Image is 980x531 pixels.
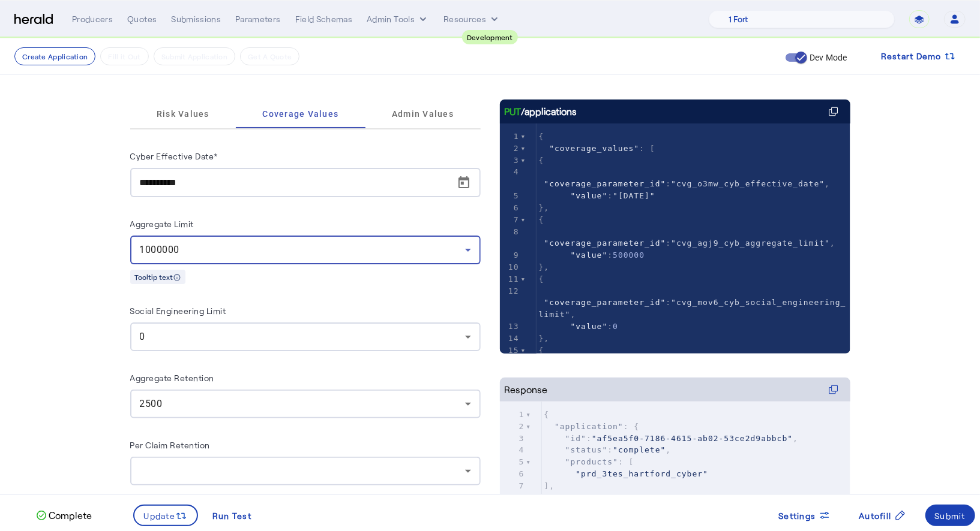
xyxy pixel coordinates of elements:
span: : , [539,167,831,188]
button: Resources dropdown menu [443,13,501,25]
span: 500000 [613,251,645,260]
div: 1 [500,131,521,143]
span: : { [544,422,640,431]
div: 7 [500,214,521,226]
span: "cvg_o3mw_cyb_effective_date" [671,179,825,188]
button: Open calendar [449,168,478,197]
span: 0 [140,331,146,342]
span: }, [539,263,550,271]
span: "value" [570,191,607,200]
span: Coverage Values [262,110,338,118]
label: Aggregate Retention [130,373,215,383]
div: /applications [505,104,577,119]
span: 2500 [140,398,163,409]
span: "risk_values" [565,493,634,502]
span: : [ [544,493,651,502]
span: "status" [565,445,608,454]
div: 12 [500,285,521,297]
span: : [539,191,655,200]
button: Update [133,505,199,526]
div: 8 [500,492,526,504]
div: 10 [500,261,521,273]
button: Fill it Out [100,47,148,65]
label: Aggregate Limit [130,219,194,229]
span: Restart Demo [881,49,942,64]
div: Submit [935,509,966,522]
span: : , [539,227,835,248]
span: { [539,215,544,224]
div: Response [505,382,548,397]
span: 0 [613,322,618,331]
div: Field Schemas [295,13,353,25]
span: Risk Values [157,110,209,118]
span: ], [544,481,555,490]
label: Per Claim Retention [130,440,211,450]
span: { [544,410,550,419]
span: : [539,251,645,260]
label: Cyber Effective Date* [130,151,218,161]
div: Quotes [127,13,157,25]
button: Autofill [850,505,916,526]
span: }, [539,334,550,343]
span: "value" [570,322,607,331]
div: 5 [500,456,526,468]
span: "cvg_mov6_cyb_social_engineering_limit" [539,298,846,319]
span: "af5ea5f0-7186-4615-ab02-53ce2d9abbcb" [592,434,793,443]
div: 5 [500,190,521,202]
span: { [539,132,544,141]
div: 2 [500,421,526,433]
span: : [539,322,619,331]
img: Herald Logo [14,14,53,25]
div: 3 [500,155,521,167]
div: 11 [500,273,521,285]
button: Restart Demo [871,46,966,67]
span: "coverage_values" [549,144,639,153]
span: "prd_3tes_hartford_cyber" [576,469,708,478]
span: "id" [565,434,586,443]
div: 6 [500,468,526,480]
label: Dev Mode [807,52,847,64]
span: "application" [555,422,624,431]
div: 13 [500,321,521,333]
span: { [539,274,544,283]
div: Parameters [235,13,281,25]
button: Get A Quote [240,47,299,65]
span: "cvg_agj9_cyb_aggregate_limit" [671,239,830,248]
span: : [ [539,144,655,153]
div: 14 [500,333,521,345]
div: Development [462,30,518,44]
span: "coverage_parameter_id" [544,239,666,248]
div: 6 [500,202,521,214]
span: "products" [565,457,618,466]
span: Autofill [859,509,892,522]
div: 4 [500,166,521,178]
span: }, [539,203,550,212]
div: Run Test [212,509,251,522]
span: Update [144,509,176,522]
div: 3 [500,433,526,445]
span: "value" [570,251,607,260]
span: Admin Values [392,110,454,118]
div: 2 [500,143,521,155]
div: Submissions [171,13,221,25]
div: Tooltip text [130,270,185,284]
span: : , [544,445,672,454]
div: 8 [500,226,521,238]
div: 1 [500,409,526,421]
span: : , [544,434,799,443]
button: Submit [925,505,976,526]
div: Producers [72,13,113,25]
div: 15 [500,345,521,357]
span: "[DATE]" [613,191,655,200]
label: Social Engineering Limit [130,306,226,316]
span: PUT [505,104,522,119]
button: Create Application [14,47,95,65]
p: Complete [46,508,92,523]
div: 9 [500,249,521,261]
span: : [ [544,457,634,466]
button: Submit Application [154,47,235,65]
div: 7 [500,480,526,492]
span: "complete" [613,445,666,454]
span: { [539,346,544,355]
button: internal dropdown menu [367,13,429,25]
